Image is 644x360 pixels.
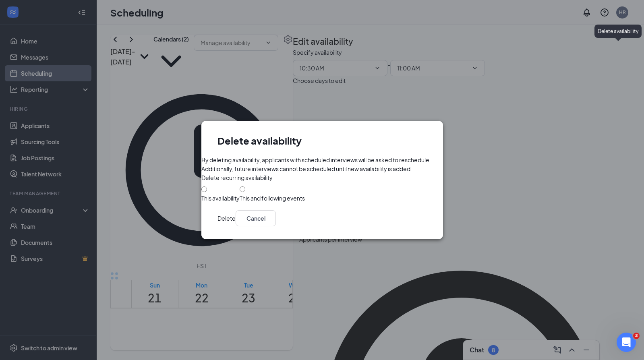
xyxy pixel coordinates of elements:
div: This and following events [240,194,305,202]
div: Delete recurring availability [201,173,273,182]
button: Delete [217,210,236,226]
h1: Delete availability [217,134,302,147]
span: 3 [633,333,640,339]
div: This availability [201,194,240,202]
button: Cancel [236,210,276,226]
div: Delete availability [594,25,642,38]
iframe: Intercom live chat [617,333,636,352]
div: By deleting availability, applicants with scheduled interviews will be asked to reschedule. Addit... [201,155,443,173]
